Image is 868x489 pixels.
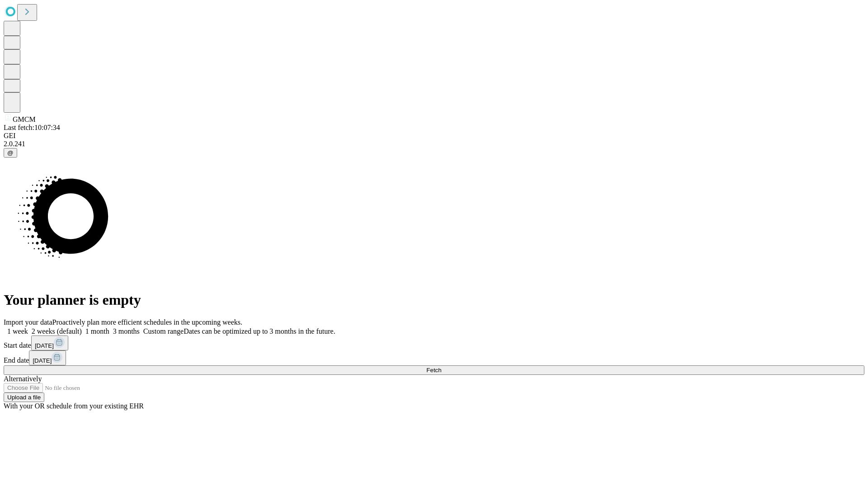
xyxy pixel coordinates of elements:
[143,327,184,335] span: Custom range
[4,393,44,402] button: Upload a file
[35,342,54,349] span: [DATE]
[52,318,242,326] span: Proactively plan more efficient schedules in the upcoming weeks.
[184,327,335,335] span: Dates can be optimized up to 3 months in the future.
[4,365,864,375] button: Fetch
[4,124,60,131] span: Last fetch: 10:07:34
[33,357,52,364] span: [DATE]
[31,336,68,350] button: [DATE]
[4,292,864,308] h1: Your planner is empty
[4,148,17,158] button: @
[7,149,14,156] span: @
[4,140,864,148] div: 2.0.241
[13,115,36,123] span: GMCM
[4,350,864,365] div: End date
[426,367,441,374] span: Fetch
[4,336,864,350] div: Start date
[29,350,66,365] button: [DATE]
[4,318,52,326] span: Import your data
[113,327,140,335] span: 3 months
[7,327,28,335] span: 1 week
[4,375,42,383] span: Alternatively
[4,132,864,140] div: GEI
[85,327,109,335] span: 1 month
[32,327,82,335] span: 2 weeks (default)
[4,402,144,410] span: With your OR schedule from your existing EHR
